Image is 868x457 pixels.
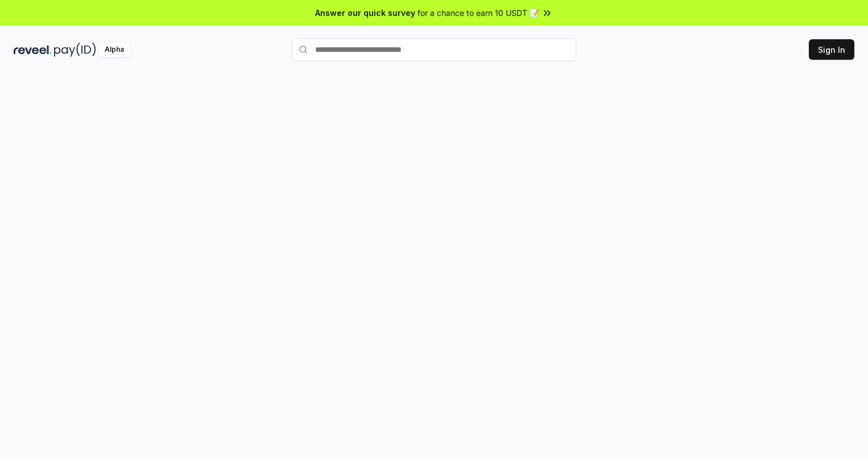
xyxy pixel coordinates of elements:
span: for a chance to earn 10 USDT 📝 [418,7,539,19]
img: reveel_dark [14,43,52,57]
button: Sign In [809,39,854,60]
div: Alpha [98,43,130,57]
img: pay_id [54,43,96,57]
span: Answer our quick survey [315,7,415,19]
